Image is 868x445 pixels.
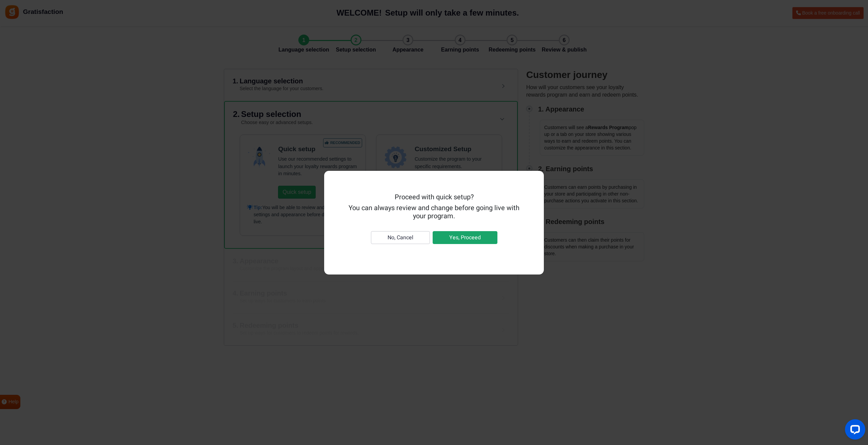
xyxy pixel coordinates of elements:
[840,417,868,445] iframe: LiveChat chat widget
[347,204,521,220] h5: You can always review and change before going live with your program.
[371,231,430,244] button: No, Cancel
[347,193,521,201] h5: Proceed with quick setup?
[433,231,497,244] button: Yes, Proceed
